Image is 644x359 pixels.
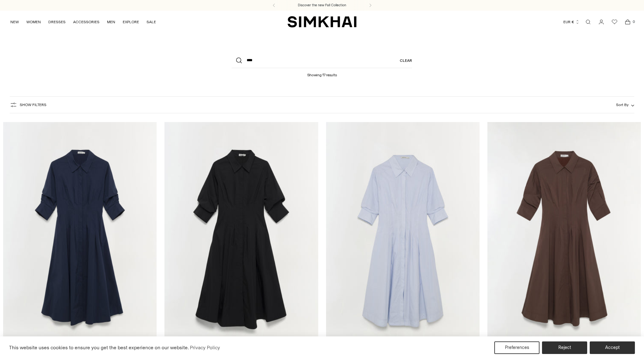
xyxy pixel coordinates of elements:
a: Open search modal [582,16,594,28]
h1: Showing 17 results [307,68,337,77]
a: Jazz Cotton Midi Dress [326,122,480,352]
span: Show Filters [20,103,46,107]
button: Preferences [494,341,539,354]
button: Sort By [616,101,634,108]
span: This website uses cookies to ensure you get the best experience on our website. [9,345,189,351]
a: Signature Jazz Dress [164,122,318,352]
a: Privacy Policy (opens in a new tab) [189,343,221,352]
button: Search [232,53,247,68]
button: Show Filters [10,100,46,110]
a: NEW [10,15,19,29]
a: Clear [400,53,412,68]
span: 0 [631,19,636,24]
a: MEN [107,15,115,29]
a: SALE [147,15,156,29]
a: DRESSES [48,15,66,29]
a: SIMKHAI [287,16,357,28]
button: EUR € [563,15,580,29]
a: Jazz Dress [3,122,157,352]
a: Open cart modal [621,16,634,28]
span: Sort By [616,103,629,107]
a: Discover the new Fall Collection [298,3,346,8]
a: Jazz Dress [487,122,641,352]
a: WOMEN [26,15,41,29]
a: Wishlist [608,16,621,28]
a: Go to the account page [595,16,608,28]
button: Accept [590,341,635,354]
a: ACCESSORIES [73,15,99,29]
button: Reject [542,341,587,354]
a: EXPLORE [123,15,139,29]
